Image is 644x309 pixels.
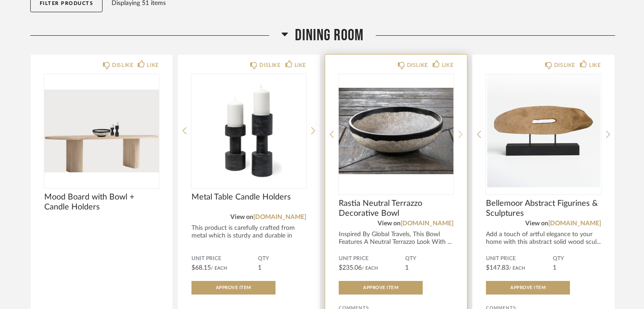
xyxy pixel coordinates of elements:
[509,266,525,271] span: / Each
[258,255,306,262] span: QTY
[486,74,601,187] img: undefined
[339,231,453,246] div: Inspired By Global Travels, This Bowl Features A Neutral Terrazzo Look With ...
[339,255,405,262] span: Unit Price
[44,192,159,212] span: Mood Board with Bowl + Candle Holders
[211,266,227,271] span: / Each
[339,74,453,187] div: 0
[191,74,306,187] img: undefined
[525,220,548,227] span: View on
[294,61,306,70] div: LIKE
[510,285,546,290] span: Approve Item
[486,255,552,262] span: Unit Price
[553,255,601,262] span: QTY
[112,61,133,70] div: DISLIKE
[339,281,423,295] button: Approve Item
[486,231,601,246] div: Add a touch of artful elegance to your home with this abstract solid wood scul...
[295,26,364,45] span: Dining Room
[216,285,251,290] span: Approve Item
[401,220,453,227] a: [DOMAIN_NAME]
[339,199,453,219] span: Rastia Neutral Terrazzo Decorative Bowl
[191,192,306,202] span: Metal Table Candle Holders
[486,74,601,187] div: 0
[553,265,556,271] span: 1
[407,61,428,70] div: DISLIKE
[405,265,409,271] span: 1
[442,61,453,70] div: LIKE
[339,265,362,271] span: $235.06
[191,224,306,247] div: This product is carefully crafted from metal which is sturdy and durable in nat...
[486,281,570,295] button: Approve Item
[486,265,509,271] span: $147.83
[589,61,601,70] div: LIKE
[230,214,253,220] span: View on
[486,199,601,219] span: Bellemoor Abstract Figurines & Sculptures
[253,214,306,220] a: [DOMAIN_NAME]
[554,61,575,70] div: DISLIKE
[191,255,258,262] span: Unit Price
[191,265,211,271] span: $68.15
[44,74,159,187] img: undefined
[147,61,159,70] div: LIKE
[363,285,398,290] span: Approve Item
[259,61,280,70] div: DISLIKE
[339,74,453,187] img: undefined
[362,266,378,271] span: / Each
[258,265,261,271] span: 1
[548,220,601,227] a: [DOMAIN_NAME]
[191,281,275,295] button: Approve Item
[405,255,453,262] span: QTY
[378,220,401,227] span: View on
